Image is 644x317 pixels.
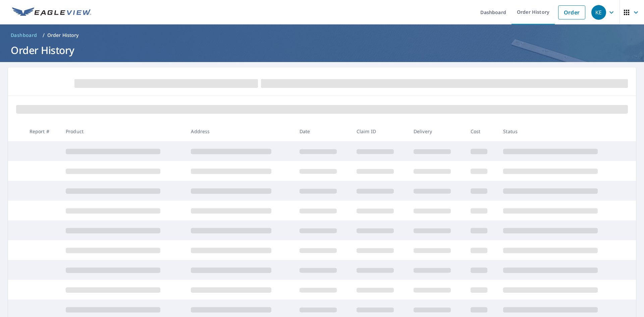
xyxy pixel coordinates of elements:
a: Order [558,5,585,19]
th: Cost [465,121,498,141]
nav: breadcrumb [8,30,636,41]
th: Report # [24,121,60,141]
th: Date [294,121,351,141]
li: / [43,31,45,39]
th: Claim ID [351,121,408,141]
div: KE [591,5,606,20]
th: Product [60,121,185,141]
h1: Order History [8,43,636,57]
p: Order History [47,32,79,39]
a: Dashboard [8,30,40,41]
span: Dashboard [11,32,37,39]
th: Address [185,121,294,141]
th: Status [498,121,623,141]
th: Delivery [408,121,465,141]
img: EV Logo [12,7,91,17]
